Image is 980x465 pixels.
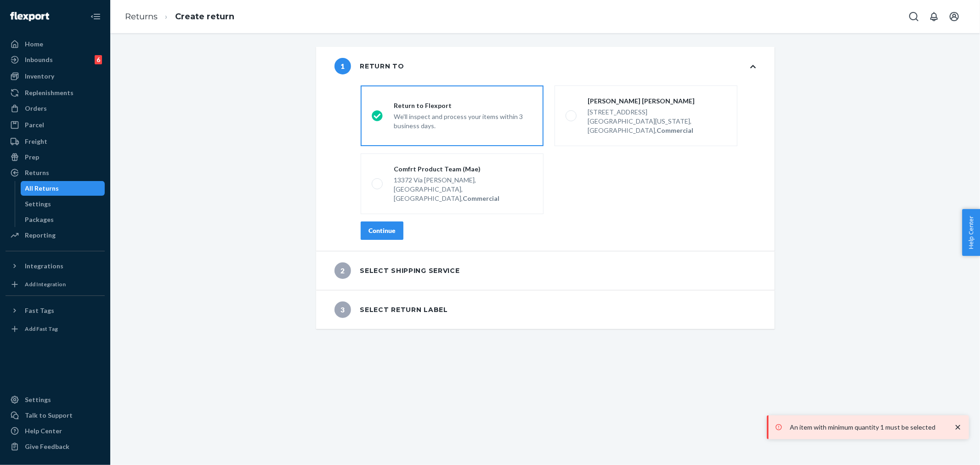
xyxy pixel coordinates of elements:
div: Select return label [334,301,448,318]
a: Replenishments [6,85,105,100]
div: Settings [25,199,51,209]
a: Returns [6,165,105,180]
svg: close toast [953,423,963,432]
div: [GEOGRAPHIC_DATA], [GEOGRAPHIC_DATA], [394,185,532,203]
div: Add Integration [25,280,66,288]
div: 13372 Via [PERSON_NAME], [394,176,532,185]
span: 3 [334,301,351,318]
a: Settings [21,197,105,211]
button: Fast Tags [6,303,105,318]
div: Replenishments [25,88,74,97]
div: Talk to Support [25,411,73,420]
div: Integrations [25,261,63,271]
div: Select shipping service [334,262,460,279]
div: Inbounds [25,55,53,64]
div: Parcel [25,120,44,130]
div: Returns [25,168,49,177]
a: Packages [21,212,105,227]
a: Returns [125,11,158,22]
div: Return to Flexport [394,101,532,110]
div: Reporting [25,231,56,240]
img: Flexport logo [10,12,49,21]
a: Settings [6,392,105,407]
a: Inventory [6,69,105,84]
button: Open notifications [925,7,943,26]
div: All Returns [25,184,59,193]
strong: Commercial [463,194,499,202]
div: Help Center [25,426,62,436]
div: Settings [25,395,51,404]
button: Help Center [962,209,980,256]
div: 6 [95,55,102,64]
div: [STREET_ADDRESS] [588,108,726,117]
a: Freight [6,134,105,149]
button: Open Search Box [905,7,923,26]
a: Parcel [6,118,105,132]
div: Inventory [25,72,54,81]
button: Give Feedback [6,439,105,454]
div: We'll inspect and process your items within 3 business days. [394,110,532,130]
span: 1 [334,58,351,74]
div: Orders [25,104,47,113]
button: Open account menu [945,7,963,26]
div: Comfrt Product Team (Mae) [394,164,532,174]
a: Inbounds6 [6,52,105,67]
a: Reporting [6,228,105,243]
div: [GEOGRAPHIC_DATA][US_STATE], [GEOGRAPHIC_DATA], [588,117,726,135]
a: Help Center [6,424,105,438]
div: Return to [334,58,404,74]
a: Prep [6,150,105,164]
div: Fast Tags [25,306,54,315]
div: Freight [25,137,47,146]
div: Add Fast Tag [25,325,58,333]
a: Orders [6,101,105,116]
div: Home [25,40,43,49]
div: [PERSON_NAME] [PERSON_NAME] [588,96,726,106]
div: Packages [25,215,54,224]
div: Prep [25,153,39,162]
a: Add Fast Tag [6,322,105,336]
a: Create return [175,11,234,22]
p: An item with minimum quantity 1 must be selected [790,423,944,432]
button: Continue [361,221,403,240]
a: Add Integration [6,277,105,292]
div: Continue [368,226,396,235]
button: Close Navigation [86,7,105,26]
a: Home [6,37,105,51]
ol: breadcrumbs [118,3,242,30]
button: Integrations [6,259,105,273]
span: 2 [334,262,351,279]
div: Give Feedback [25,442,69,451]
a: Talk to Support [6,408,105,423]
a: All Returns [21,181,105,196]
strong: Commercial [657,126,693,134]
